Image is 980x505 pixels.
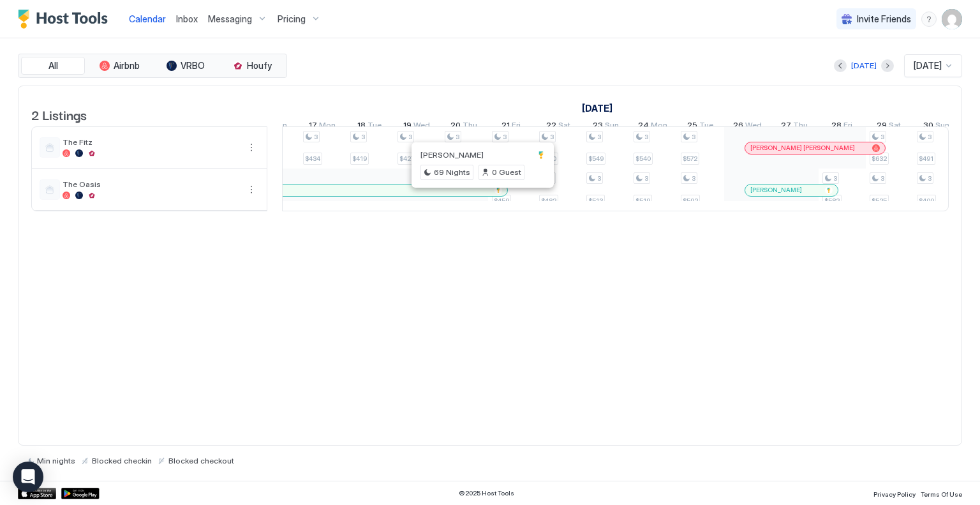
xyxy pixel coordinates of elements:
[408,133,412,141] span: 3
[857,13,911,25] span: Invite Friends
[590,117,622,136] a: November 23, 2025
[733,120,743,133] span: 26
[781,120,791,133] span: 27
[220,57,284,75] button: Houfy
[928,174,932,183] span: 3
[889,120,901,133] span: Sat
[635,117,671,136] a: November 24, 2025
[244,140,259,155] div: menu
[942,9,962,29] div: User profile
[459,489,514,497] span: © 2025 Host Tools
[309,120,317,133] span: 17
[498,117,524,136] a: November 21, 2025
[687,120,697,133] span: 25
[550,133,554,141] span: 3
[208,13,252,25] span: Messaging
[92,456,152,465] span: Blocked checkin
[501,120,510,133] span: 21
[872,197,887,205] span: $525
[61,488,100,499] a: Google Play Store
[63,137,239,147] span: The Fitz
[880,174,884,183] span: 3
[851,60,877,72] div: [DATE]
[18,10,114,29] div: Host Tools Logo
[244,182,259,197] div: menu
[176,13,198,24] span: Inbox
[921,486,962,500] a: Terms Of Use
[778,117,811,136] a: November 27, 2025
[750,144,855,152] span: [PERSON_NAME] [PERSON_NAME]
[18,54,287,78] div: tab-group
[456,133,459,141] span: 3
[31,105,87,124] span: 2 Listings
[923,120,933,133] span: 30
[306,117,339,136] a: November 17, 2025
[168,456,234,465] span: Blocked checkout
[793,120,808,133] span: Thu
[37,456,75,465] span: Min nights
[367,120,382,133] span: Tue
[447,117,480,136] a: November 20, 2025
[605,120,619,133] span: Sun
[873,486,916,500] a: Privacy Policy
[750,186,802,194] span: [PERSON_NAME]
[828,117,856,136] a: November 28, 2025
[512,120,521,133] span: Fri
[921,490,962,498] span: Terms Of Use
[588,155,604,163] span: $549
[881,59,894,72] button: Next month
[824,197,840,205] span: $582
[21,57,85,75] button: All
[492,167,521,178] span: 0 Guest
[357,120,366,133] span: 18
[63,179,239,189] span: The Oasis
[129,12,166,26] a: Calendar
[305,155,320,163] span: $434
[18,488,56,499] a: App Store
[503,133,507,141] span: 3
[247,60,272,72] span: Houfy
[546,120,556,133] span: 22
[181,60,205,72] span: VRBO
[873,490,916,498] span: Privacy Policy
[833,174,837,183] span: 3
[730,117,765,136] a: November 26, 2025
[558,120,570,133] span: Sat
[935,120,949,133] span: Sun
[651,120,667,133] span: Mon
[597,174,601,183] span: 3
[399,155,414,163] span: $427
[129,13,166,24] span: Calendar
[635,155,651,163] span: $540
[597,133,601,141] span: 3
[699,120,713,133] span: Tue
[880,133,884,141] span: 3
[919,197,934,205] span: $400
[919,155,933,163] span: $491
[849,58,879,73] button: [DATE]
[278,13,306,25] span: Pricing
[114,60,140,72] span: Airbnb
[684,117,716,136] a: November 25, 2025
[154,57,218,75] button: VRBO
[463,120,477,133] span: Thu
[644,174,648,183] span: 3
[593,120,603,133] span: 23
[914,60,942,72] span: [DATE]
[831,120,842,133] span: 28
[683,155,697,163] span: $572
[420,150,484,160] span: [PERSON_NAME]
[450,120,461,133] span: 20
[834,59,847,72] button: Previous month
[400,117,433,136] a: November 19, 2025
[872,155,887,163] span: $632
[638,120,649,133] span: 24
[877,120,887,133] span: 29
[873,117,904,136] a: November 29, 2025
[354,117,385,136] a: November 18, 2025
[244,140,259,155] button: More options
[692,133,695,141] span: 3
[644,133,648,141] span: 3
